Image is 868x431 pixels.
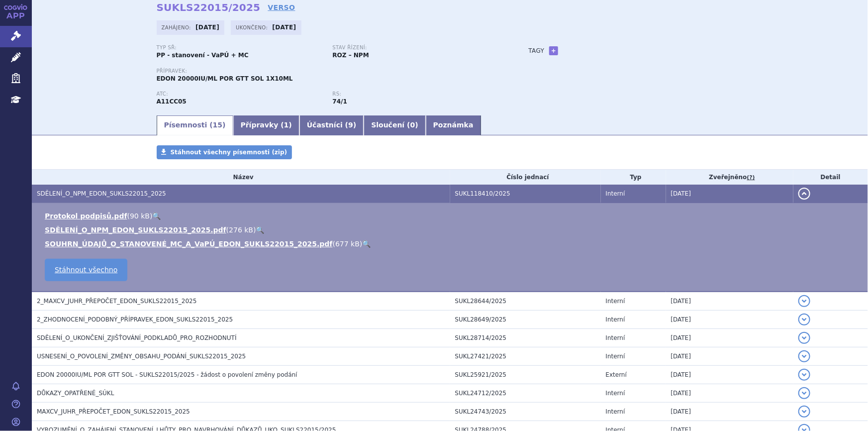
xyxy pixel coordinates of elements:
td: SUKL118410/2025 [450,185,601,203]
strong: ROZ – NPM [333,52,369,59]
span: 2_MAXCV_JUHR_PŘEPOČET_EDON_SUKLS22015_2025 [37,298,196,305]
span: 677 kB [335,240,360,248]
a: 🔍 [256,226,265,234]
button: detail [798,369,810,381]
span: USNESENÍ_O_POVOLENÍ_ZMĚNY_OBSAHU_PODÁNÍ_SUKLS22015_2025 [37,353,246,360]
p: Přípravek: [157,68,509,74]
span: Externí [606,371,627,378]
th: Číslo jednací [450,170,601,185]
a: Stáhnout všechny písemnosti (zip) [157,145,292,159]
th: Typ [601,170,666,185]
span: Stáhnout všechny písemnosti (zip) [171,149,288,156]
strong: CHOLEKALCIFEROL [157,98,187,105]
span: DŮKAZY_OPATŘENÉ_SÚKL [37,390,114,397]
td: [DATE] [666,185,793,203]
strong: PP - stanovení - VaPÚ + MC [157,52,249,59]
span: 90 kB [130,212,150,220]
a: SDĚLENÍ_O_NPM_EDON_SUKLS22015_2025.pdf [45,226,226,234]
strong: léčiva k terapii a profylaxi osteoporózy, vitamin D, p.o. [333,98,347,105]
strong: [DATE] [272,24,296,31]
button: detail [798,387,810,399]
th: Detail [793,170,868,185]
a: SOUHRN_ÚDAJŮ_O_STANOVENÉ_MC_A_VaPÚ_EDON_SUKLS22015_2025.pdf [45,240,333,248]
li: ( ) [45,211,858,221]
a: 🔍 [362,240,371,248]
button: detail [798,332,810,344]
td: [DATE] [666,366,793,384]
td: SUKL28714/2025 [450,329,601,347]
strong: [DATE] [195,24,219,31]
span: Interní [606,353,625,360]
td: [DATE] [666,347,793,366]
p: Stav řízení: [333,45,499,51]
span: Interní [606,390,625,397]
span: Zahájeno: [162,23,193,31]
td: [DATE] [666,403,793,421]
th: Zveřejněno [666,170,793,185]
td: [DATE] [666,384,793,403]
span: Interní [606,298,625,305]
td: SUKL28649/2025 [450,311,601,329]
td: SUKL24743/2025 [450,403,601,421]
td: SUKL27421/2025 [450,347,601,366]
span: SDĚLENÍ_O_NPM_EDON_SUKLS22015_2025 [37,190,166,197]
td: SUKL24712/2025 [450,384,601,403]
span: 15 [213,121,222,129]
button: detail [798,314,810,325]
button: detail [798,350,810,362]
a: Stáhnout všechno [45,259,127,281]
a: Písemnosti (15) [157,115,233,135]
p: ATC: [157,91,323,97]
a: Přípravky (1) [233,115,299,135]
li: ( ) [45,239,858,249]
li: ( ) [45,225,858,235]
abbr: (?) [747,174,755,181]
span: 2_ZHODNOCENÍ_PODOBNÝ_PŘÍPRAVEK_EDON_SUKLS22015_2025 [37,316,233,323]
span: 9 [348,121,353,129]
td: SUKL25921/2025 [450,366,601,384]
a: VERSO [268,2,295,12]
span: Interní [606,190,625,197]
span: Ukončeno: [236,23,270,31]
span: 276 kB [229,226,253,234]
strong: SUKLS22015/2025 [157,1,261,13]
th: Název [32,170,450,185]
span: Interní [606,408,625,415]
a: Poznámka [426,115,481,135]
a: + [549,46,558,55]
span: MAXCV_JUHR_PŘEPOČET_EDON_SUKLS22015_2025 [37,408,190,415]
span: 0 [410,121,415,129]
a: Protokol podpisů.pdf [45,212,127,220]
td: [DATE] [666,311,793,329]
span: Interní [606,316,625,323]
button: detail [798,406,810,418]
span: EDON 20000IU/ML POR GTT SOL 1X10ML [157,75,293,82]
a: Sloučení (0) [364,115,425,135]
td: SUKL28644/2025 [450,292,601,311]
span: 1 [284,121,289,129]
h3: Tagy [529,45,545,57]
button: detail [798,188,810,200]
td: [DATE] [666,329,793,347]
span: EDON 20000IU/ML POR GTT SOL - SUKLS22015/2025 - žádost o povolení změny podání [37,371,297,378]
a: Účastníci (9) [299,115,364,135]
span: SDĚLENÍ_O_UKONČENÍ_ZJIŠŤOVÁNÍ_PODKLADŮ_PRO_ROZHODNUTÍ [37,334,237,341]
p: Typ SŘ: [157,45,323,51]
button: detail [798,295,810,307]
p: RS: [333,91,499,97]
a: 🔍 [152,212,161,220]
span: Interní [606,334,625,341]
td: [DATE] [666,292,793,311]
